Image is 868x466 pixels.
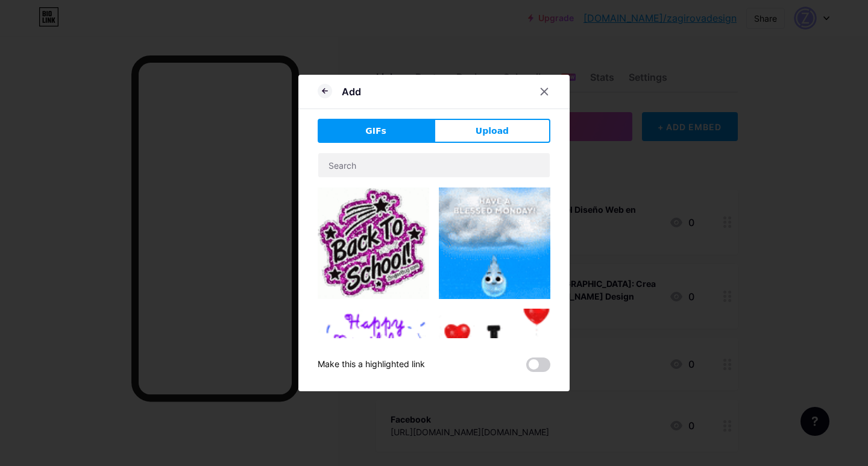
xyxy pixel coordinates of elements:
img: Gihpy [439,309,550,420]
button: GIFs [318,119,434,143]
div: Add [342,84,361,99]
img: Gihpy [318,187,429,299]
button: Upload [434,119,550,143]
div: Make this a highlighted link [318,357,425,372]
span: GIFs [365,125,386,137]
img: Gihpy [439,187,550,299]
input: Search [318,153,550,177]
span: Upload [476,125,509,137]
img: Gihpy [318,309,429,420]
